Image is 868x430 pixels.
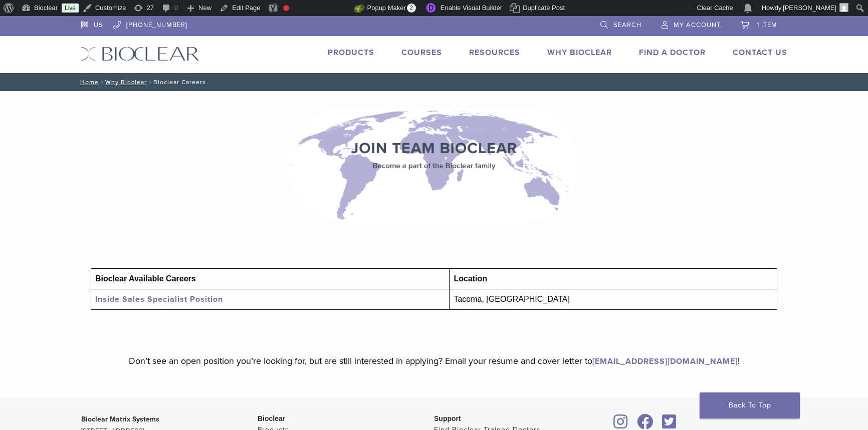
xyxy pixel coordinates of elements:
img: Views over 48 hours. Click for more Jetpack Stats. [298,3,354,15]
a: Find A Doctor [639,48,706,58]
a: Inside Sales Specialist Position [95,294,223,304]
span: / [99,80,105,85]
a: [PHONE_NUMBER] [113,16,187,31]
strong: Bioclear Available Careers [95,274,196,283]
a: Courses [401,48,442,58]
a: My Account [662,16,721,31]
a: Live [62,4,79,13]
span: Search [613,21,641,29]
a: Resources [469,48,520,58]
a: Why Bioclear [547,48,612,58]
strong: Location [454,274,487,283]
p: Don’t see an open position you’re looking for, but are still interested in applying? Email your r... [81,353,787,368]
a: Search [600,16,641,31]
a: Back To Top [700,392,800,418]
td: Tacoma, [GEOGRAPHIC_DATA] [450,289,777,309]
a: Why Bioclear [105,79,147,86]
a: Home [77,79,99,86]
a: Products [328,48,374,58]
span: / [147,80,153,85]
span: 1 item [757,21,777,29]
nav: Bioclear Careers [73,73,795,91]
span: Bioclear [258,414,285,422]
strong: Bioclear Matrix Systems [81,415,159,423]
div: Focus keyphrase not set [283,5,289,11]
span: My Account [674,21,721,29]
a: Contact Us [733,48,787,58]
a: [EMAIL_ADDRESS][DOMAIN_NAME] [592,356,738,366]
span: Support [434,414,461,422]
a: US [81,16,103,31]
a: Bioclear [659,420,680,430]
a: Bioclear [610,420,631,430]
a: 1 item [741,16,777,31]
img: Bioclear [81,47,199,61]
a: Bioclear [633,420,657,430]
span: 2 [407,4,416,13]
span: [PERSON_NAME] [783,4,836,12]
